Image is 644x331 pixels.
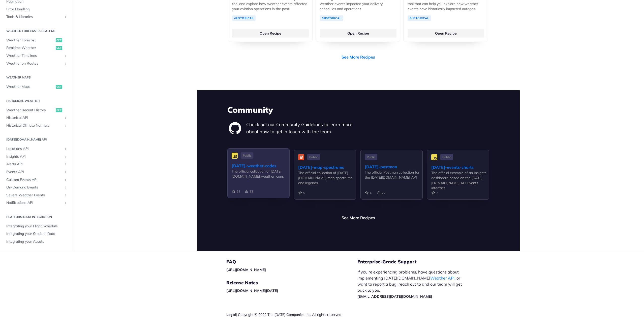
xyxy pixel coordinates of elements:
[365,164,422,170] div: [DATE]-postman
[56,38,62,42] span: get
[6,170,62,175] span: Events API
[64,201,68,205] button: Show subpages for Notifications API
[4,215,69,219] h2: Platform DATA integration
[4,168,69,176] a: Events APIShow subpages for Events API
[6,239,68,244] span: Integrating your Assets
[226,259,357,265] h5: FAQ
[365,170,422,180] div: The official Postman collection for the [DATE][DOMAIN_NAME] API
[431,170,489,190] div: The official example of an Insights dashboard based on the [DATE][DOMAIN_NAME] API Events interface.
[4,106,69,114] a: Weather Recent Historyget
[232,163,289,169] div: [DATE]-weather-codes
[6,61,62,66] span: Weather on Routes
[64,193,68,197] button: Show subpages for Severe Weather Events
[64,116,68,120] button: Show subpages for Historical API
[226,280,357,286] h5: Release Notes
[64,162,68,166] button: Show subpages for Alerts API
[64,178,68,182] button: Show subpages for Custom Events API
[4,230,69,238] a: Integrating your Stations Data
[4,6,69,13] a: Error Handling
[6,14,62,19] span: Tools & Libraries
[4,238,69,245] a: Integrating your Assets
[241,152,253,159] span: Public
[6,177,62,182] span: Custom Events API
[4,137,69,142] h2: [DATE][DOMAIN_NAME] API
[342,215,375,221] a: See More Recipes
[6,7,68,12] span: Error Handling
[56,46,62,50] span: get
[6,45,54,50] span: Realtime Weather
[64,170,68,174] button: Show subpages for Events API
[4,44,69,52] a: Realtime Weatherget
[4,176,69,184] a: Custom Events APIShow subpages for Custom Events API
[431,164,489,170] div: [DATE]-events-charts
[4,75,69,80] h2: Weather Maps
[360,150,423,208] a: Public [DATE]-postman The official Postman collection for the [DATE][DOMAIN_NAME] API
[4,114,69,122] a: Historical APIShow subpages for Historical API
[246,121,358,135] p: Check out our Community Guidelines to learn more about how to get in touch with the team.
[64,155,68,159] button: Show subpages for Insights API
[64,54,68,58] button: Show subpages for Weather Timelines
[6,115,62,120] span: Historical API
[226,288,278,293] a: [URL][DOMAIN_NAME][DATE]
[6,107,54,113] span: Weather Recent History
[64,185,68,189] button: Show subpages for On-Demand Events
[427,150,489,208] a: Public [DATE]-events-charts The official example of an Insights dashboard based on the [DATE][DOM...
[64,147,68,151] button: Show subpages for Locations API
[226,312,357,317] div: | Copyright © 2022 The [DATE] Companies Inc. All rights reserved
[232,169,289,179] div: The official collection of [DATE][DOMAIN_NAME] weather icons
[64,124,68,128] button: Show subpages for Historical Climate Normals
[6,193,62,198] span: Severe Weather Events
[227,150,290,208] a: Public [DATE]-weather-codes The official collection of [DATE][DOMAIN_NAME] weather icons
[4,160,69,168] a: Alerts APIShow subpages for Alerts API
[357,294,432,299] a: [EMAIL_ADDRESS][DATE][DOMAIN_NAME]
[232,29,309,38] a: Open Recipe
[430,275,454,281] a: Weather API
[56,85,62,89] span: get
[4,98,69,103] h2: Historical Weather
[365,154,377,160] span: Public
[4,145,69,153] a: Locations APIShow subpages for Locations API
[4,29,69,33] h2: Weather Forecast & realtime
[6,162,62,167] span: Alerts API
[4,191,69,199] a: Severe Weather EventsShow subpages for Severe Weather Events
[6,185,62,190] span: On-Demand Events
[6,200,62,205] span: Notifications API
[64,61,68,65] button: Show subpages for Weather on Routes
[4,52,69,60] a: Weather TimelinesShow subpages for Weather Timelines
[6,231,68,236] span: Integrating your Stations Data
[4,153,69,160] a: Insights APIShow subpages for Insights API
[298,164,356,170] div: [DATE]-map-spectrums
[294,150,356,208] a: Public [DATE]-map-spectrums The official collection of [DATE][DOMAIN_NAME] map spectrums and legends
[357,259,475,265] h5: Enterprise-Grade Support
[357,269,467,299] p: If you’re experiencing problems, have questions about implementing [DATE][DOMAIN_NAME] , or want ...
[342,54,375,60] a: See More Recipes
[6,123,62,128] span: Historical Climate Normals
[226,267,266,272] a: [URL][DOMAIN_NAME]
[320,15,343,21] a: /Historical
[6,84,54,89] span: Weather Maps
[4,184,69,191] a: On-Demand EventsShow subpages for On-Demand Events
[440,154,453,160] span: Public
[56,108,62,112] span: get
[4,199,69,207] a: Notifications APIShow subpages for Notifications API
[232,15,256,21] a: /Historical
[408,29,484,38] a: Open Recipe
[307,154,320,160] span: Public
[4,60,69,67] a: Weather on RoutesShow subpages for Weather on Routes
[6,154,62,159] span: Insights API
[6,224,68,229] span: Integrating your Flight Schedule
[6,38,54,43] span: Weather Forecast
[227,104,489,115] h3: Community
[4,37,69,44] a: Weather Forecastget
[408,15,431,21] a: /Historical
[4,83,69,91] a: Weather Mapsget
[4,223,69,230] a: Integrating your Flight Schedule
[4,13,69,21] a: Tools & LibrariesShow subpages for Tools & Libraries
[64,15,68,19] button: Show subpages for Tools & Libraries
[226,312,236,317] a: Legal
[6,146,62,151] span: Locations API
[320,29,396,38] a: Open Recipe
[6,53,62,58] span: Weather Timelines
[298,170,356,185] div: The official collection of [DATE][DOMAIN_NAME] map spectrums and legends
[4,122,69,129] a: Historical Climate NormalsShow subpages for Historical Climate Normals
